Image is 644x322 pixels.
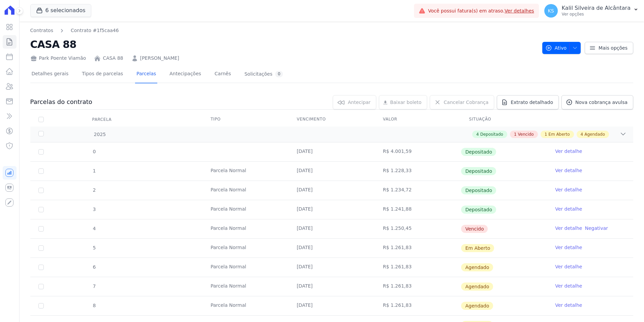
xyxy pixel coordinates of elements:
[289,142,375,161] td: [DATE]
[518,131,534,137] span: Vencido
[30,55,86,62] div: Park Poente Viamão
[545,131,547,137] span: 1
[202,296,289,315] td: Parcela Normal
[575,99,627,106] span: Nova cobrança avulsa
[375,239,461,258] td: R$ 1.261,83
[38,149,44,155] input: Só é possível selecionar pagamentos em aberto
[92,226,96,231] span: 4
[289,239,375,258] td: [DATE]
[289,258,375,277] td: [DATE]
[599,45,627,51] span: Mais opções
[289,277,375,296] td: [DATE]
[375,112,461,127] th: Valor
[30,37,537,52] h2: CASA 88
[38,303,44,308] input: default
[511,99,553,106] span: Extrato detalhado
[30,27,119,34] nav: Breadcrumb
[585,225,608,231] a: Negativar
[38,168,44,174] input: Só é possível selecionar pagamentos em aberto
[539,1,644,20] button: KS Kalil Silveira de Alcântara Ver opções
[375,181,461,200] td: R$ 1.234,72
[168,65,202,83] a: Antecipações
[84,113,120,126] div: Parcela
[289,296,375,315] td: [DATE]
[202,277,289,296] td: Parcela Normal
[461,112,547,127] th: Situação
[476,131,479,137] span: 4
[497,95,559,109] a: Extrato detalhado
[555,225,582,232] a: Ver detalhe
[461,283,493,291] span: Agendado
[289,200,375,219] td: [DATE]
[38,207,44,212] input: Só é possível selecionar pagamentos em aberto
[542,42,581,54] button: Ativo
[375,219,461,238] td: R$ 1.250,45
[202,258,289,277] td: Parcela Normal
[375,200,461,219] td: R$ 1.241,88
[92,303,96,308] span: 8
[38,265,44,270] input: default
[375,258,461,277] td: R$ 1.261,83
[92,207,96,212] span: 3
[202,162,289,181] td: Parcela Normal
[555,263,582,270] a: Ver detalhe
[561,95,633,109] a: Nova cobrança avulsa
[548,131,570,137] span: Em Aberto
[92,168,96,173] span: 1
[548,8,554,13] span: KS
[202,112,289,127] th: Tipo
[135,65,157,83] a: Parcelas
[375,277,461,296] td: R$ 1.261,83
[38,226,44,232] input: default
[213,65,232,83] a: Carnês
[555,167,582,174] a: Ver detalhe
[140,55,179,62] a: [PERSON_NAME]
[30,27,537,34] nav: Breadcrumb
[202,219,289,238] td: Parcela Normal
[581,131,583,137] span: 4
[103,55,123,62] a: CASA 88
[461,186,496,194] span: Depositado
[375,296,461,315] td: R$ 1.261,83
[461,206,496,214] span: Depositado
[30,27,53,34] a: Contratos
[289,219,375,238] td: [DATE]
[562,11,631,17] p: Ver opções
[94,131,106,138] span: 2025
[92,187,96,193] span: 2
[289,112,375,127] th: Vencimento
[505,8,534,14] a: Ver detalhes
[545,42,567,54] span: Ativo
[461,167,496,175] span: Depositado
[202,181,289,200] td: Parcela Normal
[92,264,96,270] span: 6
[375,162,461,181] td: R$ 1.228,33
[375,142,461,161] td: R$ 4.001,59
[275,71,283,77] div: 0
[562,5,631,11] p: Kalil Silveira de Alcântara
[555,186,582,193] a: Ver detalhe
[202,239,289,258] td: Parcela Normal
[555,283,582,289] a: Ver detalhe
[461,263,493,271] span: Agendado
[555,148,582,155] a: Ver detalhe
[38,245,44,251] input: default
[289,162,375,181] td: [DATE]
[30,98,92,106] h3: Parcelas do contrato
[461,225,488,233] span: Vencido
[555,206,582,212] a: Ver detalhe
[585,42,633,54] a: Mais opções
[555,244,582,251] a: Ver detalhe
[92,245,96,250] span: 5
[584,131,605,137] span: Agendado
[480,131,503,137] span: Depositado
[71,27,119,34] a: Contrato #1f5caa46
[428,7,534,15] span: Você possui fatura(s) em atraso.
[38,284,44,289] input: default
[245,71,283,77] div: Solicitações
[461,302,493,310] span: Agendado
[30,4,91,17] button: 6 selecionados
[30,65,70,83] a: Detalhes gerais
[461,148,496,156] span: Depositado
[514,131,517,137] span: 1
